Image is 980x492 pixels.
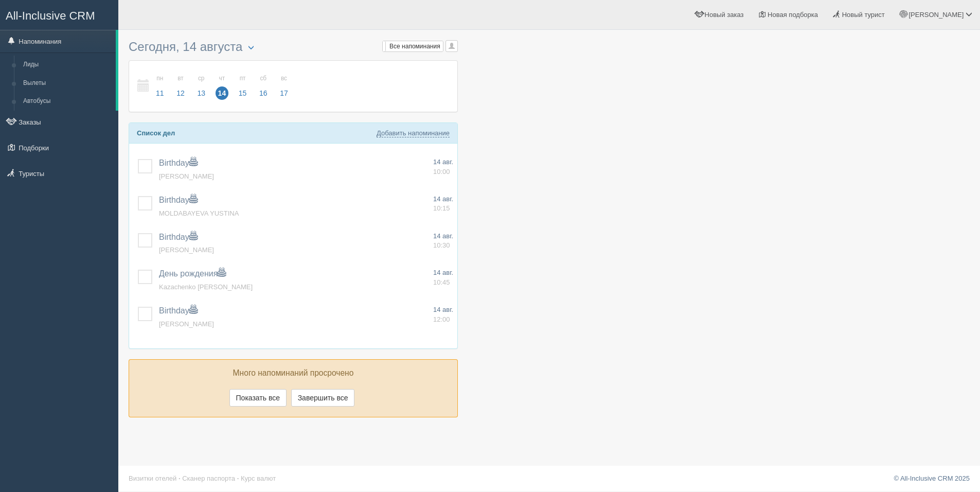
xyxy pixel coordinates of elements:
p: Много напоминаний просрочено [137,367,450,379]
small: сб [257,74,270,83]
a: Добавить напоминание [377,129,450,137]
span: 16 [257,86,270,100]
span: · [179,475,181,482]
button: Завершить все [291,389,355,407]
a: 14 авг. 12:00 [433,305,453,324]
a: Вылеты [19,74,116,93]
small: ср [194,74,208,83]
a: Birthday [159,196,198,204]
a: Kazachenko [PERSON_NAME] [159,283,253,291]
a: ср 13 [191,68,211,104]
span: 10:45 [433,278,450,286]
span: 10:15 [433,204,450,212]
a: Лиды [19,56,116,74]
span: 12:00 [433,315,450,323]
span: 14 авг. [433,306,453,313]
b: Список дел [137,129,175,137]
span: 13 [194,86,208,100]
a: Сканер паспорта [182,475,235,482]
a: пн 11 [150,68,170,104]
small: вс [277,74,291,83]
span: 12 [174,86,187,100]
a: Курс валют [241,475,276,482]
a: [PERSON_NAME] [159,246,214,254]
a: 14 авг. 10:15 [433,195,453,214]
small: чт [216,74,229,83]
a: 14 авг. 10:30 [433,232,453,251]
a: Birthday [159,159,198,167]
span: Новая подборка [768,11,818,19]
span: 10:00 [433,168,450,175]
a: Визитки отелей [129,475,176,482]
a: Birthday [159,306,198,315]
a: пт 15 [233,68,253,104]
span: 11 [153,86,167,100]
a: вт 12 [171,68,190,104]
a: Birthday [159,233,198,241]
span: 14 авг. [433,195,453,203]
span: 14 [216,86,229,100]
span: 14 авг. [433,158,453,166]
span: 10:30 [433,241,450,249]
a: 14 авг. 10:45 [433,268,453,287]
button: Показать все [229,389,287,407]
a: День рождения [159,269,226,278]
span: All-Inclusive CRM [6,9,95,22]
a: [PERSON_NAME] [159,172,214,180]
span: 14 авг. [433,269,453,276]
small: пн [153,74,167,83]
a: MOLDABAYEVA YUSTINA [159,209,239,217]
span: 17 [277,86,291,100]
span: Новый турист [842,11,885,19]
span: Все напоминания [389,43,440,50]
a: All-Inclusive CRM [1,1,118,29]
small: вт [174,74,187,83]
span: [PERSON_NAME] [908,11,964,19]
a: [PERSON_NAME] [159,320,214,328]
span: · [237,475,239,482]
span: 14 авг. [433,232,453,240]
span: 15 [236,86,250,100]
a: © All-Inclusive CRM 2025 [894,475,970,482]
span: Новый заказ [705,11,744,19]
a: вс 17 [274,68,291,104]
small: пт [236,74,250,83]
a: сб 16 [254,68,273,104]
h3: Сегодня, 14 августа [129,40,458,55]
a: Автобусы [19,92,116,111]
a: чт 14 [212,68,232,104]
a: 14 авг. 10:00 [433,157,453,177]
